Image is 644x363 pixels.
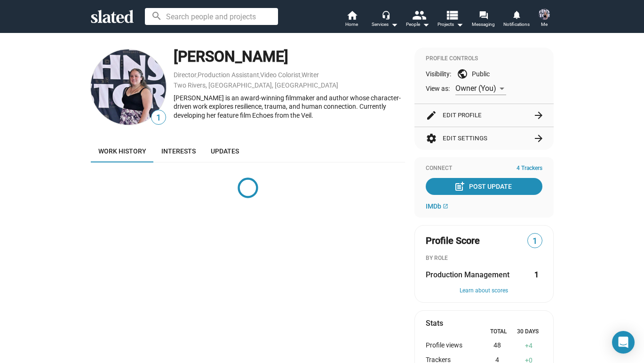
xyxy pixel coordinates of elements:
[382,10,390,19] mat-icon: headset_mic
[91,140,154,162] a: Work history
[525,342,529,349] span: +
[98,147,146,155] span: Work history
[174,47,405,67] div: [PERSON_NAME]
[198,71,259,79] a: Production Assistant
[426,84,450,93] span: View as:
[437,19,463,30] span: Projects
[426,270,509,280] span: Production Management
[406,19,429,30] div: People
[612,331,635,354] div: Open Intercom Messenger
[335,9,368,30] a: Home
[154,140,203,162] a: Interests
[426,202,441,210] span: IMDb
[174,81,338,89] a: Two Rivers, [GEOGRAPHIC_DATA], [GEOGRAPHIC_DATA]
[513,328,542,336] div: 30 Days
[151,112,166,124] span: 1
[533,133,544,144] mat-icon: arrow_forward
[445,8,458,22] mat-icon: view_list
[467,9,500,30] a: Messaging
[426,318,443,328] mat-card-title: Stats
[541,19,548,30] span: Me
[512,10,521,19] mat-icon: notifications
[528,235,542,248] span: 1
[533,110,544,121] mat-icon: arrow_forward
[454,19,465,30] mat-icon: arrow_drop_down
[426,165,542,172] div: Connect
[420,19,431,30] mat-icon: arrow_drop_down
[426,234,480,247] span: Profile Score
[301,73,302,78] span: ,
[389,19,400,30] mat-icon: arrow_drop_down
[443,203,448,209] mat-icon: open_in_new
[259,73,260,78] span: ,
[401,9,434,30] button: People
[211,147,239,155] span: Updates
[426,68,542,80] div: Visibility: Public
[91,49,166,125] img: Nicole Sell
[515,341,542,350] div: 4
[145,8,278,25] input: Search people and projects
[426,127,542,150] button: Edit Settings
[345,19,358,30] span: Home
[426,55,542,63] div: Profile Controls
[412,8,425,22] mat-icon: people
[500,9,533,30] a: Notifications
[484,328,513,336] div: Total
[454,181,465,192] mat-icon: post_add
[368,9,401,30] button: Services
[479,341,515,350] div: 48
[434,9,467,30] button: Projects
[197,73,198,78] span: ,
[372,19,398,30] div: Services
[479,10,488,19] mat-icon: forum
[426,202,448,210] a: IMDb
[426,255,542,262] div: BY ROLE
[426,110,437,121] mat-icon: edit
[302,71,319,79] a: Writer
[161,147,196,155] span: Interests
[455,84,496,93] span: Owner (You)
[426,178,542,195] button: Post Update
[517,165,542,172] span: 4 Trackers
[457,68,468,80] mat-icon: public
[174,71,197,79] a: Director
[426,341,479,350] div: Profile views
[456,178,512,195] div: Post Update
[426,133,437,144] mat-icon: settings
[346,9,358,21] mat-icon: home
[534,270,539,280] strong: 1
[533,7,556,31] button: Nicole SellMe
[503,19,530,30] span: Notifications
[472,19,495,30] span: Messaging
[539,8,550,20] img: Nicole Sell
[260,71,301,79] a: Video Colorist
[426,104,542,127] button: Edit Profile
[203,140,246,162] a: Updates
[174,94,405,120] div: [PERSON_NAME] is an award-winning filmmaker and author whose character-driven work explores resil...
[426,287,542,295] button: Learn about scores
